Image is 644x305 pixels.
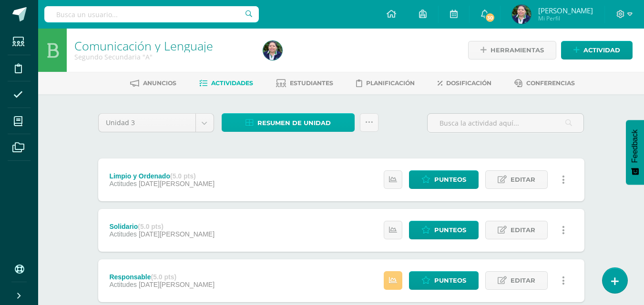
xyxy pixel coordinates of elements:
[211,79,253,87] span: Actividades
[561,41,633,59] a: Actividad
[631,129,639,163] span: Feedback
[257,114,331,132] span: Resumen de unidad
[491,41,544,59] span: Herramientas
[199,76,253,91] a: Actividades
[139,180,215,187] span: [DATE][PERSON_NAME]
[526,79,575,87] span: Conferencias
[139,230,215,238] span: [DATE][PERSON_NAME]
[74,39,252,52] h1: Comunicación y Lenguaje
[446,79,491,87] span: Dosificación
[109,172,215,180] div: Limpio y Ordenado
[409,271,479,290] a: Punteos
[170,172,196,180] strong: (5.0 pts)
[409,170,479,189] a: Punteos
[138,223,164,230] strong: (5.0 pts)
[434,171,466,188] span: Punteos
[44,6,259,22] input: Busca un usuario...
[511,272,535,289] span: Editar
[109,180,137,187] span: Actitudes
[263,41,282,60] img: a96fe352e1c998628a4a62c8d264cdd5.png
[538,14,593,22] span: Mi Perfil
[139,281,215,288] span: [DATE][PERSON_NAME]
[538,6,593,15] span: [PERSON_NAME]
[511,171,535,188] span: Editar
[143,79,176,87] span: Anuncios
[290,79,333,87] span: Estudiantes
[511,221,535,239] span: Editar
[276,76,333,91] a: Estudiantes
[366,79,415,87] span: Planificación
[512,5,531,24] img: a96fe352e1c998628a4a62c8d264cdd5.png
[106,114,188,132] span: Unidad 3
[74,52,252,61] div: Segundo Secundaria 'A'
[468,41,556,59] a: Herramientas
[130,76,176,91] a: Anuncios
[485,12,495,23] span: 30
[74,38,213,54] a: Comunicación y Lenguaje
[434,272,466,289] span: Punteos
[109,230,137,238] span: Actitudes
[109,273,215,281] div: Responsable
[428,114,583,132] input: Busca la actividad aquí...
[626,120,644,185] button: Feedback - Mostrar encuesta
[514,76,575,91] a: Conferencias
[583,41,620,59] span: Actividad
[222,113,355,132] a: Resumen de unidad
[438,76,491,91] a: Dosificación
[434,221,466,239] span: Punteos
[99,114,214,132] a: Unidad 3
[109,223,215,230] div: Solidario
[109,281,137,288] span: Actitudes
[151,273,177,281] strong: (5.0 pts)
[409,221,479,239] a: Punteos
[356,76,415,91] a: Planificación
